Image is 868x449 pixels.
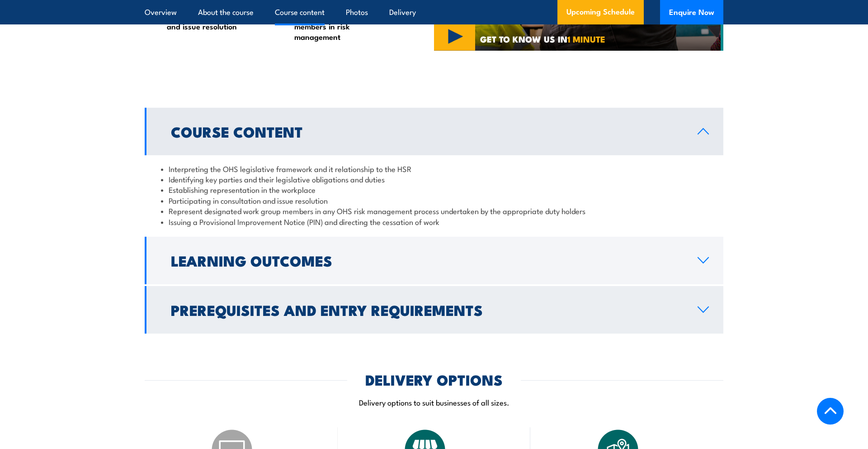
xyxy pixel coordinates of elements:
[365,373,503,386] h2: DELIVERY OPTIONS
[161,184,707,195] li: Establishing representation in the workplace
[161,216,707,227] li: Issuing a Provisional Improvement Notice (PIN) and directing the cessation of work
[281,10,392,42] li: Representing work group members in risk management
[161,174,707,184] li: Identifying key parties and their legislative obligations and duties
[145,237,723,284] a: Learning Outcomes
[480,35,605,43] span: GET TO KNOW US IN
[145,286,723,334] a: Prerequisites and Entry Requirements
[154,10,265,42] li: Participating in consultation and issue resolution
[161,163,707,174] li: Interpreting the OHS legislative framework and it relationship to the HSR
[567,32,605,45] strong: 1 MINUTE
[171,254,683,267] h2: Learning Outcomes
[161,205,707,216] li: Represent designated work group members in any OHS risk management process undertaken by the appr...
[145,397,723,407] p: Delivery options to suit businesses of all sizes.
[171,303,683,316] h2: Prerequisites and Entry Requirements
[171,125,683,138] h2: Course Content
[145,108,723,155] a: Course Content
[161,195,707,205] li: Participating in consultation and issue resolution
